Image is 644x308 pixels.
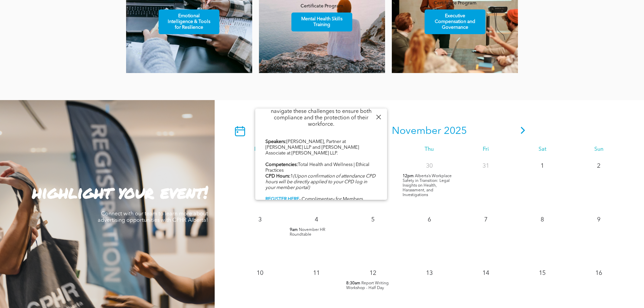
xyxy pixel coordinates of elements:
[536,267,548,279] p: 15
[593,267,605,279] p: 16
[444,126,467,136] span: 2025
[32,180,208,204] strong: highlight your event!
[346,281,389,290] span: Report Writing Workshop - Half Day
[346,281,360,286] span: 8:30am
[536,214,548,226] p: 8
[310,214,323,226] p: 4
[98,211,208,223] span: Connect with our team to learn more about advertising opportunities with CPHR Alberta!
[423,267,435,279] p: 13
[480,214,492,226] p: 7
[265,162,298,167] b: Competencies:
[265,174,290,179] b: CPD Hours:
[265,197,299,202] a: REGISTER HERE
[310,267,323,279] p: 11
[426,10,484,34] span: Executive Compensation and Governance
[423,160,435,172] p: 30
[290,228,325,237] span: November HR Roundtable
[160,10,218,34] span: Emotional Intelligence & Tools for Resilience
[571,146,627,153] div: Sun
[254,160,266,172] p: 27
[292,13,351,31] span: Mental Health Skills Training
[536,160,548,172] p: 1
[480,267,492,279] p: 14
[593,214,605,226] p: 9
[232,146,288,153] div: Mon
[392,126,441,136] span: November
[254,267,266,279] p: 10
[367,267,379,279] p: 12
[458,146,514,153] div: Fri
[401,146,457,153] div: Thu
[593,160,605,172] p: 2
[367,214,379,226] p: 5
[265,174,376,190] i: (Upon confirmation of attendance CPD hours will be directly applied to your CPD log in your membe...
[265,139,286,144] b: Speakers:
[290,228,298,232] span: 9am
[403,174,414,179] span: 12pm
[254,214,266,226] p: 3
[480,160,492,172] p: 31
[423,214,435,226] p: 6
[514,146,571,153] div: Sat
[403,174,452,197] span: Alberta’s Workplace Safety in Transition: Legal Insights on Health, Harassment, and Investigations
